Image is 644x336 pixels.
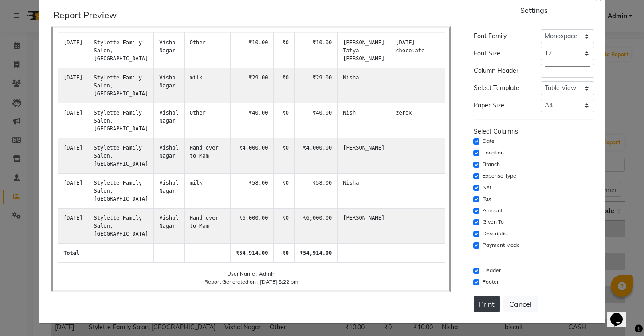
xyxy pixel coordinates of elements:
td: ₹0 [274,244,295,263]
td: Stylette Family Salon, [GEOGRAPHIC_DATA] [88,138,154,174]
td: [DATE] [58,174,88,209]
td: [DATE] [58,68,88,103]
td: [DATE] [58,138,88,174]
td: ₹6,000.00 [231,209,274,244]
td: ₹6,000.00 [295,209,338,244]
td: Vishal Nagar [154,68,184,103]
td: - [390,209,443,244]
td: Nisha [338,68,390,103]
label: Amount [483,206,503,214]
td: Other [184,103,230,138]
td: [DATE] [58,103,88,138]
td: CASH [443,174,477,209]
td: Hand over to Mam [184,209,230,244]
div: Select Template [467,83,534,93]
label: Given To [483,218,504,226]
td: Vishal Nagar [154,103,184,138]
label: Footer [483,278,499,286]
td: - [390,138,443,174]
td: Hand over to Mam [184,138,230,174]
td: ₹0 [274,138,295,174]
td: milk [184,68,230,103]
td: ₹10.00 [295,33,338,68]
div: Column Header [467,66,534,75]
td: Vishal Nagar [154,33,184,68]
td: CASH [443,209,477,244]
td: ₹58.00 [295,174,338,209]
td: ₹4,000.00 [231,138,274,174]
td: Other [184,33,230,68]
td: [PERSON_NAME] [338,209,390,244]
td: Vishal Nagar [154,209,184,244]
td: Stylette Family Salon, [GEOGRAPHIC_DATA] [88,33,154,68]
td: zerox [390,103,443,138]
label: Tax [483,195,491,203]
td: ₹40.00 [295,103,338,138]
td: CASH [443,33,477,68]
label: Branch [483,160,500,168]
td: [DATE] [58,33,88,68]
label: Location [483,149,504,157]
div: User Name : Admin [58,270,445,278]
td: ₹54,914.00 [295,244,338,263]
td: ₹58.00 [231,174,274,209]
td: [PERSON_NAME] Tatya [PERSON_NAME] [338,33,390,68]
td: ₹0 [274,68,295,103]
label: Header [483,266,501,274]
label: Date [483,137,495,145]
td: [DATE] [58,209,88,244]
div: Font Size [467,49,534,58]
td: Vishal Nagar [154,138,184,174]
td: [DATE] chocolate [390,33,443,68]
td: [PERSON_NAME] [338,138,390,174]
label: Payment Mode [483,241,520,249]
td: Stylette Family Salon, [GEOGRAPHIC_DATA] [88,103,154,138]
iframe: chat widget [607,300,635,327]
td: Stylette Family Salon, [GEOGRAPHIC_DATA] [88,68,154,103]
td: ₹29.00 [231,68,274,103]
td: - [390,174,443,209]
label: Expense Type [483,172,516,180]
label: Description [483,229,510,237]
td: ₹4,000.00 [295,138,338,174]
td: milk [184,174,230,209]
td: - [390,68,443,103]
td: Total [58,244,88,263]
td: Vishal Nagar [154,174,184,209]
td: CASH [443,103,477,138]
td: Nish [338,103,390,138]
td: ₹10.00 [231,33,274,68]
div: Select Columns [474,127,594,136]
td: ₹0 [274,103,295,138]
td: Nisha [338,174,390,209]
td: ₹40.00 [231,103,274,138]
button: Print [474,296,500,312]
td: CASH [443,138,477,174]
div: Paper Size [467,101,534,110]
td: CASH [443,68,477,103]
div: Font Family [467,32,534,41]
td: ₹0 [274,33,295,68]
label: Net [483,183,491,191]
td: ₹0 [274,174,295,209]
div: Report Preview [53,10,456,20]
td: Stylette Family Salon, [GEOGRAPHIC_DATA] [88,209,154,244]
td: ₹0 [274,209,295,244]
td: Stylette Family Salon, [GEOGRAPHIC_DATA] [88,174,154,209]
button: Cancel [503,296,538,312]
div: Settings [474,6,594,15]
td: ₹29.00 [295,68,338,103]
td: ₹54,914.00 [231,244,274,263]
div: Report Generated on : [DATE] 8:22 pm [58,278,445,286]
